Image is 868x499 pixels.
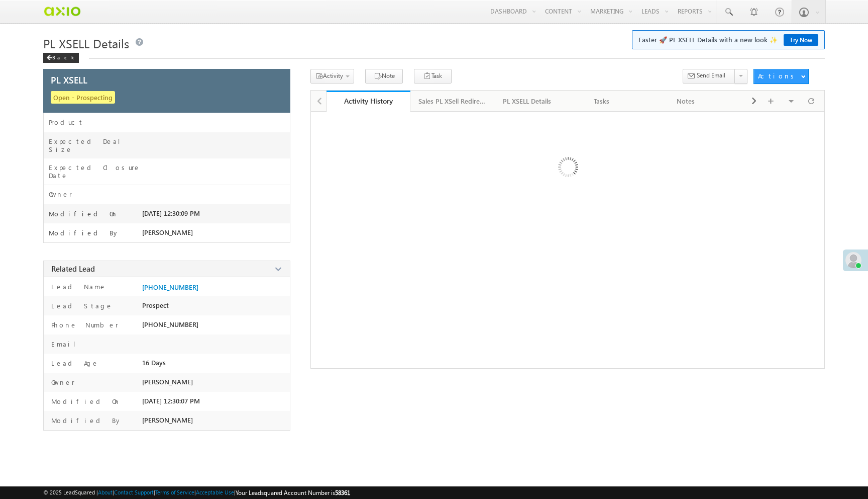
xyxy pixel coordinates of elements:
[758,71,798,80] div: Actions
[114,489,154,495] a: Contact Support
[43,35,129,51] span: PL XSELL Details
[49,163,142,180] label: Expected Closure Date
[43,488,350,497] span: © 2025 LeadSquared | | | | |
[49,378,75,387] label: Owner
[414,69,452,84] button: Task
[697,71,725,80] span: Send Email
[49,137,142,153] label: Expected Deal Size
[51,264,95,274] span: Related Lead
[49,320,119,329] label: Phone Number
[49,301,113,310] label: Lead Stage
[43,53,79,63] div: Back
[644,91,729,112] a: Notes
[310,69,354,84] button: Activity
[49,359,99,368] label: Lead Age
[98,489,113,495] a: About
[560,91,644,112] a: Tasks
[418,95,486,107] div: Sales PL XSell Redirection
[503,95,551,107] div: PL XSELL Details
[784,34,818,46] a: Try Now
[49,190,72,198] label: Owner
[49,416,122,425] label: Modified By
[736,95,804,107] div: Documents
[49,282,106,291] label: Lead Name
[142,359,166,367] span: 16 Days
[365,69,403,84] button: Note
[49,229,120,237] label: Modified By
[515,117,619,221] img: Loading ...
[142,397,200,405] span: [DATE] 12:30:07 PM
[653,95,720,107] div: Notes
[327,91,411,112] a: Activity History
[43,3,81,20] img: Custom Logo
[753,69,809,84] button: Actions
[495,91,560,112] a: PL XSELL Details
[323,72,343,79] span: Activity
[638,35,818,45] span: Faster 🚀 PL XSELL Details with a new look ✨
[142,416,193,424] span: [PERSON_NAME]
[155,489,194,495] a: Terms of Service
[728,91,813,112] a: Documents
[410,91,495,112] a: Sales PL XSell Redirection
[142,209,200,217] span: [DATE] 12:30:09 PM
[142,228,193,236] span: [PERSON_NAME]
[49,397,121,406] label: Modified On
[683,69,735,84] button: Send Email
[568,95,635,107] div: Tasks
[335,489,350,496] span: 58361
[410,91,495,111] li: Sales PL XSell Redirection
[334,96,403,106] div: Activity History
[51,91,115,104] span: Open - Prospecting
[49,340,83,349] label: Email
[196,489,234,495] a: Acceptable Use
[49,118,84,126] label: Product
[49,210,118,218] label: Modified On
[142,301,169,309] span: Prospect
[51,75,87,85] span: PL XSELL
[142,283,198,291] a: [PHONE_NUMBER]
[142,320,198,328] span: [PHONE_NUMBER]
[236,489,350,496] span: Your Leadsquared Account Number is
[142,378,193,386] span: [PERSON_NAME]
